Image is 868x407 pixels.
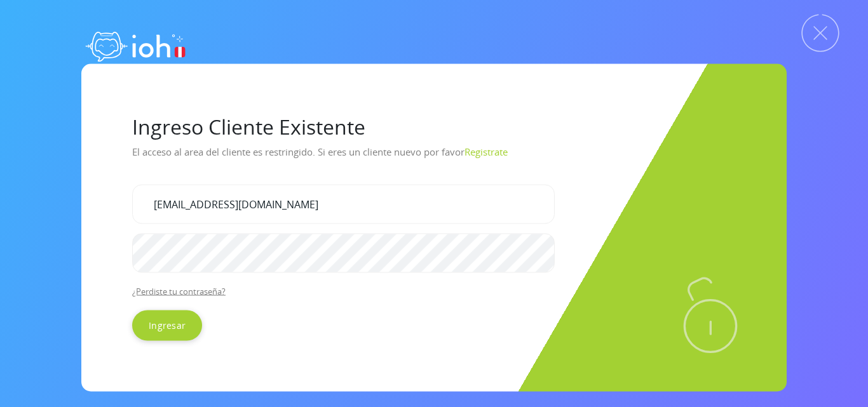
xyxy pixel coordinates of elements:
[132,184,555,224] input: Tu correo
[132,114,736,138] h1: Ingreso Cliente Existente
[465,145,508,157] a: Registrate
[801,14,839,52] img: Cerrar
[81,19,189,70] img: logo
[132,285,226,297] a: ¿Perdiste tu contraseña?
[132,141,736,174] p: El acceso al area del cliente es restringido. Si eres un cliente nuevo por favor
[132,310,202,340] input: Ingresar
